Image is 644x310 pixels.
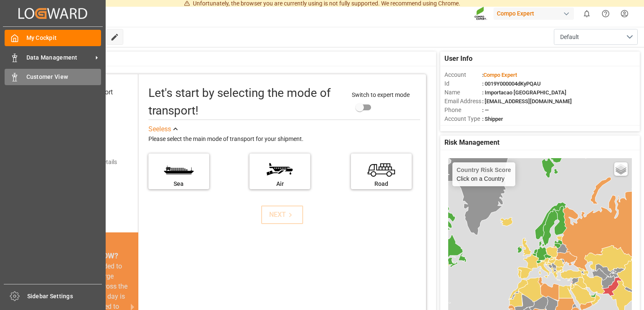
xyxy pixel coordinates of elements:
[444,54,473,64] span: User Info
[444,70,482,79] span: Account
[5,30,101,46] a: My Cockpit
[482,89,566,96] span: : Importacao [GEOGRAPHIC_DATA]
[269,210,295,220] div: NEXT
[148,124,171,134] div: See less
[482,72,517,78] span: :
[148,134,420,144] div: Please select the main mode of transport for your shipment.
[560,33,579,42] span: Default
[27,292,102,301] span: Sidebar Settings
[457,167,511,173] h4: Country Risk Score
[26,53,93,62] span: Data Management
[65,158,117,167] div: Add shipping details
[261,206,303,224] button: NEXT
[352,91,410,98] span: Switch to expert mode
[577,4,596,23] button: show 0 new notifications
[26,73,101,81] span: Customer View
[444,97,482,106] span: Email Address
[482,116,503,122] span: : Shipper
[482,98,572,104] span: : [EMAIL_ADDRESS][DOMAIN_NAME]
[493,5,577,21] button: Compo Expert
[444,115,482,123] span: Account Type
[493,8,574,20] div: Compo Expert
[148,84,344,120] div: Let's start by selecting the mode of transport!
[444,79,482,88] span: Id
[474,6,488,21] img: Screenshot%202023-09-29%20at%2010.02.21.png_1712312052.png
[483,72,517,78] span: Compo Expert
[482,81,541,87] span: : 0019Y000004dKyPQAU
[457,167,511,182] div: Click on a Country
[5,69,101,85] a: Customer View
[444,138,499,148] span: Risk Management
[153,180,205,188] div: Sea
[482,107,489,113] span: : —
[355,180,408,188] div: Road
[596,4,615,23] button: Help Center
[26,34,101,42] span: My Cockpit
[254,180,306,188] div: Air
[444,88,482,97] span: Name
[554,29,638,45] button: open menu
[444,106,482,115] span: Phone
[614,162,628,176] a: Layers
